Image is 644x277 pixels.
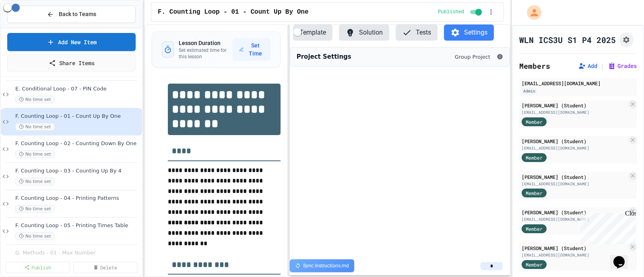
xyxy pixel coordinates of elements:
[438,9,464,15] span: Published
[233,38,270,61] button: Set Time
[578,62,597,70] button: Add
[179,39,233,47] h3: Lesson Duration
[3,3,56,51] div: Chat with us now!Close
[519,60,550,72] h2: Members
[526,225,543,232] span: Member
[522,80,634,87] div: [EMAIL_ADDRESS][DOMAIN_NAME]
[619,33,634,47] button: Assignment Settings
[15,195,140,202] span: F. Counting Loop - 04 - Printing Patterns
[73,262,138,273] a: Delete
[526,189,543,197] span: Member
[522,244,627,252] div: [PERSON_NAME] (Student)
[290,259,354,272] div: Sync instructions.md
[15,123,55,131] span: No time set
[522,137,627,145] div: [PERSON_NAME] (Student)
[339,25,389,41] button: Solution
[518,3,543,22] div: My Account
[526,118,543,125] span: Member
[610,245,636,269] iframe: chat widget
[15,222,140,229] span: F. Counting Loop - 05 - Printing Times Table
[522,209,627,216] div: [PERSON_NAME] (Student)
[15,140,140,147] span: F. Counting Loop - 02 - Counting Down By One
[608,62,637,70] button: Grades
[6,262,70,273] a: Publish
[444,25,494,41] button: Settings
[522,173,627,181] div: [PERSON_NAME] (Student)
[15,250,133,256] span: G. Methods - 01 - Max Number
[455,53,490,61] span: Group Project
[526,261,543,268] span: Member
[522,252,627,258] div: [EMAIL_ADDRESS][DOMAIN_NAME]
[15,205,55,213] span: No time set
[158,7,308,17] span: F. Counting Loop - 01 - Count Up By One
[522,181,627,187] div: [EMAIL_ADDRESS][DOMAIN_NAME]
[59,10,96,18] span: Back to Teams
[396,25,438,41] button: Tests
[601,61,605,71] span: |
[522,216,627,222] div: [EMAIL_ADDRESS][DOMAIN_NAME]
[15,150,55,158] span: No time set
[15,113,140,120] span: F. Counting Loop - 01 - Count Up By One
[15,178,55,185] span: No time set
[15,86,140,92] span: E. Conditional Loop - 07 - PIN Code
[179,47,233,60] p: Set estimated time for this lesson
[519,34,616,45] h1: WLN ICS3U S1 P4 2025
[438,7,483,17] div: Content is published and visible to students
[522,145,627,151] div: [EMAIL_ADDRESS][DOMAIN_NAME]
[7,54,136,72] a: Share Items
[15,96,55,103] span: No time set
[577,210,636,244] iframe: chat widget
[297,52,351,62] h3: Project Settings
[522,102,627,109] div: [PERSON_NAME] (Student)
[526,154,543,161] span: Member
[522,109,627,115] div: [EMAIL_ADDRESS][DOMAIN_NAME]
[522,88,537,94] div: Admin
[15,232,55,240] span: No time set
[15,168,140,174] span: F. Counting Loop - 03 - Counting Up By 4
[133,256,139,261] div: Unpublished
[7,33,136,51] a: Add New Item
